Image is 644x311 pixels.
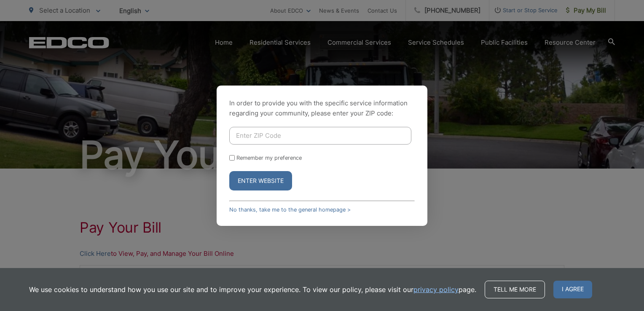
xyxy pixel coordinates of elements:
input: Enter ZIP Code [229,127,411,145]
a: Tell me more [485,281,545,298]
span: I agree [553,281,592,298]
p: In order to provide you with the specific service information regarding your community, please en... [229,98,415,118]
p: We use cookies to understand how you use our site and to improve your experience. To view our pol... [29,284,476,295]
button: Enter Website [229,171,292,190]
a: privacy policy [413,284,459,295]
label: Remember my preference [236,155,302,161]
a: No thanks, take me to the general homepage > [229,206,351,213]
